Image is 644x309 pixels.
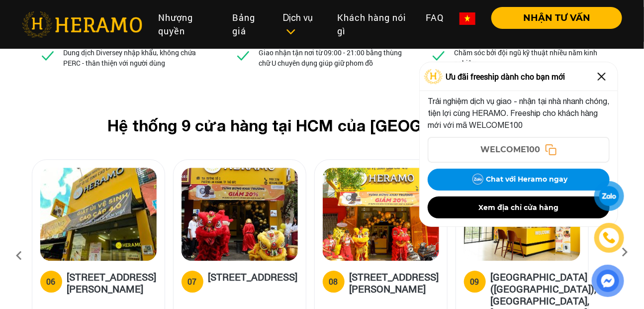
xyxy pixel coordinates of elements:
[283,11,321,38] div: Dịch vụ
[455,47,605,68] p: Chăm sóc bởi đội ngũ kỹ thuật nhiều năm kinh nghiệm
[470,172,486,188] img: Zalo
[424,69,443,84] img: Logo
[431,47,447,63] img: checked.svg
[208,271,298,291] h5: [STREET_ADDRESS]
[428,197,610,218] button: Xem địa chỉ cửa hàng
[594,69,610,85] img: Close
[40,47,56,63] img: checked.svg
[418,7,452,28] a: FAQ
[182,168,298,261] img: heramo-15a-duong-so-2-phuong-an-khanh-thu-duc
[48,116,597,135] h2: Hệ thống 9 cửa hàng tại HCM của [GEOGRAPHIC_DATA]
[67,271,157,295] h5: [STREET_ADDRESS][PERSON_NAME]
[285,27,296,37] img: subToggleIcon
[329,7,418,42] a: Khách hàng nói gì
[224,7,275,42] a: Bảng giá
[602,231,616,245] img: phone-icon
[446,71,565,83] span: Ưu đãi freeship dành cho bạn mới
[428,169,610,191] button: Chat với Heramo ngay
[64,47,214,68] p: Dung dịch Diversey nhập khẩu, không chứa PERC - thân thiện với người dùng
[596,224,623,251] a: phone-icon
[323,168,439,261] img: heramo-398-duong-hoang-dieu-phuong-2-quan-4
[428,95,610,131] p: Trải nghiệm dịch vụ giao - nhận tại nhà nhanh chóng, tiện lợi cùng HERAMO. Freeship cho khách hàn...
[491,7,622,29] button: NHẬN TƯ VẤN
[22,11,142,37] img: heramo-logo.png
[235,47,251,63] img: checked.svg
[150,7,224,42] a: Nhượng quyền
[188,276,197,288] div: 07
[350,271,439,295] h5: [STREET_ADDRESS][PERSON_NAME]
[460,12,475,25] img: vn-flag.png
[480,144,540,156] span: WELCOME100
[483,13,622,22] a: NHẬN TƯ VẤN
[470,276,479,288] div: 09
[329,276,338,288] div: 08
[47,276,56,288] div: 06
[40,168,157,261] img: heramo-314-le-van-viet-phuong-tang-nhon-phu-b-quan-9
[259,47,409,68] p: Giao nhận tận nơi từ 09:00 - 21:00 bằng thùng chữ U chuyên dụng giúp giữ phom đồ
